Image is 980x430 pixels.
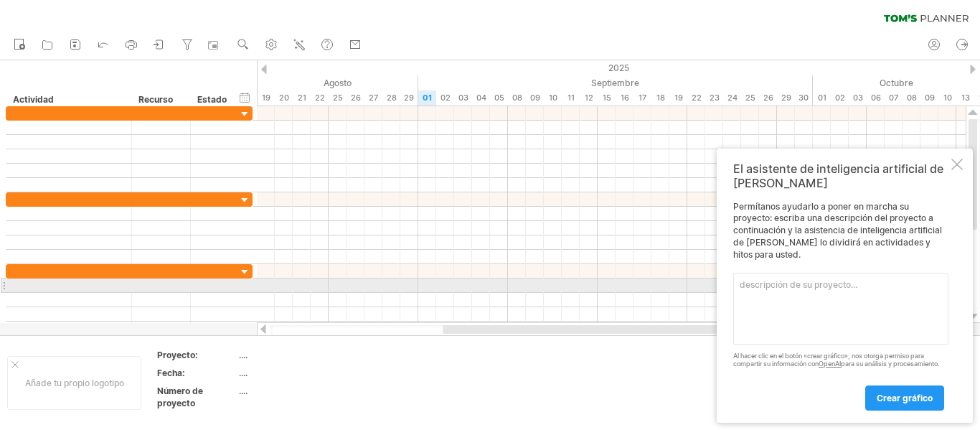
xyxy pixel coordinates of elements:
font: 27 [369,93,378,103]
font: 29 [404,93,414,103]
font: 17 [639,93,646,103]
font: 25 [333,93,343,103]
div: Martes, 30 de septiembre de 2025 [795,90,813,106]
font: Septiembre [591,78,639,88]
font: 22 [315,93,325,103]
div: Viernes, 5 de septiembre de 2025 [490,90,508,106]
font: 26 [763,93,773,103]
font: 28 [387,93,397,103]
font: 08 [512,93,522,103]
font: Número de proyecto [157,385,203,408]
font: 25 [745,93,755,103]
div: Miércoles, 1 de octubre de 2025 [813,90,831,106]
font: 19 [262,93,270,103]
font: 12 [585,93,593,103]
font: Estado [197,94,227,105]
div: Miércoles, 27 de agosto de 2025 [364,90,382,106]
font: .... [239,385,248,396]
font: 20 [279,93,289,103]
div: Jueves, 4 de septiembre de 2025 [472,90,490,106]
div: Jueves, 25 de septiembre de 2025 [741,90,759,106]
font: 03 [853,93,863,103]
font: 01 [818,93,826,103]
div: Martes, 23 de septiembre de 2025 [705,90,723,106]
div: Lunes, 8 de septiembre de 2025 [508,90,526,106]
div: Viernes, 26 de septiembre de 2025 [759,90,777,106]
div: Lunes, 25 de agosto de 2025 [329,90,347,106]
font: 11 [567,93,575,103]
font: 08 [907,93,917,103]
font: 13 [961,93,970,103]
div: Lunes, 29 de septiembre de 2025 [777,90,795,106]
font: 06 [871,93,881,103]
font: 19 [674,93,683,103]
div: Miércoles, 17 de septiembre de 2025 [633,90,651,106]
font: 26 [351,93,361,103]
font: 05 [494,93,504,103]
div: Septiembre de 2025 [418,75,813,90]
font: 04 [476,93,486,103]
font: 09 [530,93,540,103]
font: Proyecto: [157,350,198,360]
div: Viernes, 22 de agosto de 2025 [311,90,329,106]
div: Martes, 2 de septiembre de 2025 [436,90,454,106]
div: Viernes, 29 de agosto de 2025 [400,90,418,106]
div: Viernes, 12 de septiembre de 2025 [580,90,598,106]
font: para su análisis y procesamiento. [841,360,940,368]
font: Fecha: [157,368,185,378]
a: OpenAI [819,360,841,368]
div: Jueves, 21 de agosto de 2025 [293,90,311,106]
div: Miércoles, 24 de septiembre de 2025 [723,90,741,106]
div: Martes, 19 de agosto de 2025 [257,90,275,106]
div: Lunes, 6 de octubre de 2025 [867,90,885,106]
font: 07 [889,93,898,103]
font: 02 [835,93,845,103]
font: Añade tu propio logotipo [25,378,124,388]
font: Recurso [138,94,173,105]
div: Miércoles, 8 de octubre de 2025 [903,90,920,106]
font: Agosto [324,78,352,88]
font: Actividad [13,94,54,105]
div: Lunes, 1 de septiembre de 2025 [418,90,436,106]
font: 29 [781,93,791,103]
font: .... [239,368,248,378]
font: 30 [798,93,809,103]
font: El asistente de inteligencia artificial de [PERSON_NAME] [733,162,943,190]
font: Permítanos ayudarlo a poner en marcha su proyecto: escriba una descripción del proyecto a continu... [733,201,942,260]
font: 10 [549,93,557,103]
font: 02 [440,93,451,103]
div: Viernes, 19 de septiembre de 2025 [669,90,687,106]
div: Lunes, 13 de octubre de 2025 [956,90,974,106]
div: Miércoles, 3 de septiembre de 2025 [454,90,472,106]
font: 09 [925,93,935,103]
font: 22 [692,93,702,103]
font: 21 [298,93,306,103]
font: 10 [943,93,952,103]
font: 18 [656,93,665,103]
font: 16 [621,93,629,103]
font: 03 [458,93,468,103]
div: Martes, 7 de octubre de 2025 [885,90,903,106]
div: Miércoles, 10 de septiembre de 2025 [544,90,562,106]
div: Jueves, 9 de octubre de 2025 [920,90,938,106]
div: Lunes, 15 de septiembre de 2025 [598,90,616,106]
font: .... [239,350,248,360]
font: 01 [423,93,432,103]
div: Martes, 26 de agosto de 2025 [347,90,364,106]
div: Viernes, 3 de octubre de 2025 [849,90,867,106]
font: 24 [727,93,738,103]
div: Jueves, 2 de octubre de 2025 [831,90,849,106]
font: 23 [710,93,720,103]
font: Octubre [880,78,913,88]
div: Viernes, 10 de octubre de 2025 [938,90,956,106]
font: crear gráfico [877,393,933,403]
div: Jueves, 18 de septiembre de 2025 [651,90,669,106]
div: Miércoles, 20 de agosto de 2025 [275,90,293,106]
div: Jueves, 28 de agosto de 2025 [382,90,400,106]
font: 15 [603,93,611,103]
div: Lunes, 22 de septiembre de 2025 [687,90,705,106]
div: Jueves, 11 de septiembre de 2025 [562,90,580,106]
div: Martes, 9 de septiembre de 2025 [526,90,544,106]
font: Al hacer clic en el botón «crear gráfico», nos otorga permiso para compartir su información con [733,352,924,368]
